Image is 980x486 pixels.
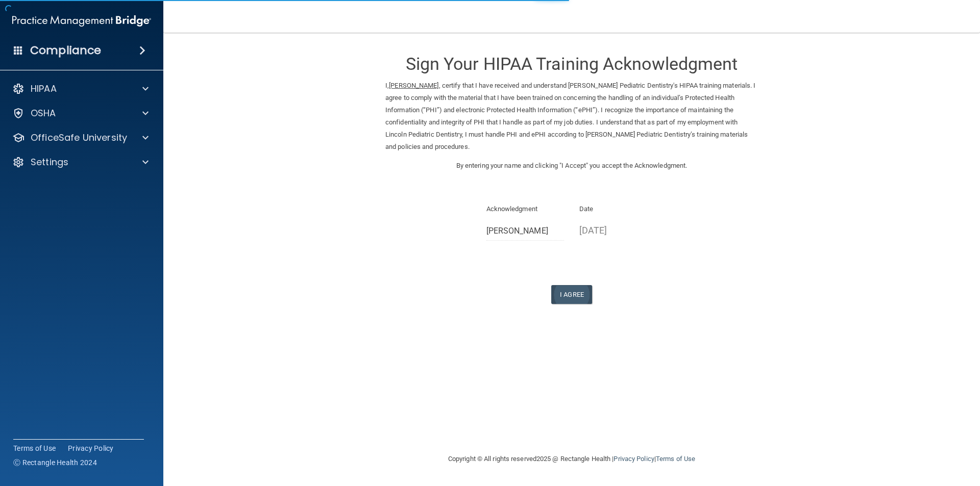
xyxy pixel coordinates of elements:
a: Terms of Use [656,455,695,463]
h4: Compliance [30,43,101,58]
a: Privacy Policy [614,455,654,463]
ins: [PERSON_NAME] [389,82,438,89]
button: I Agree [551,285,592,304]
img: PMB logo [12,11,151,31]
a: Settings [12,156,149,168]
div: Copyright © All rights reserved 2025 @ Rectangle Health | | [385,443,758,475]
p: I, , certify that I have received and understand [PERSON_NAME] Pediatric Dentistry's HIPAA traini... [385,80,758,153]
h3: Sign Your HIPAA Training Acknowledgment [385,55,758,73]
p: OfficeSafe University [31,132,127,144]
a: HIPAA [12,83,149,95]
a: OSHA [12,107,149,119]
a: OfficeSafe University [12,132,149,144]
a: Privacy Policy [68,443,114,453]
a: Terms of Use [13,443,56,453]
p: Acknowledgment [486,203,565,215]
p: [DATE] [579,222,657,239]
p: Date [579,203,657,215]
span: Ⓒ Rectangle Health 2024 [13,457,97,468]
p: HIPAA [31,83,57,95]
input: Full Name [486,222,565,241]
p: Settings [31,156,68,168]
p: OSHA [31,107,56,119]
p: By entering your name and clicking "I Accept" you accept the Acknowledgment. [385,160,758,172]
